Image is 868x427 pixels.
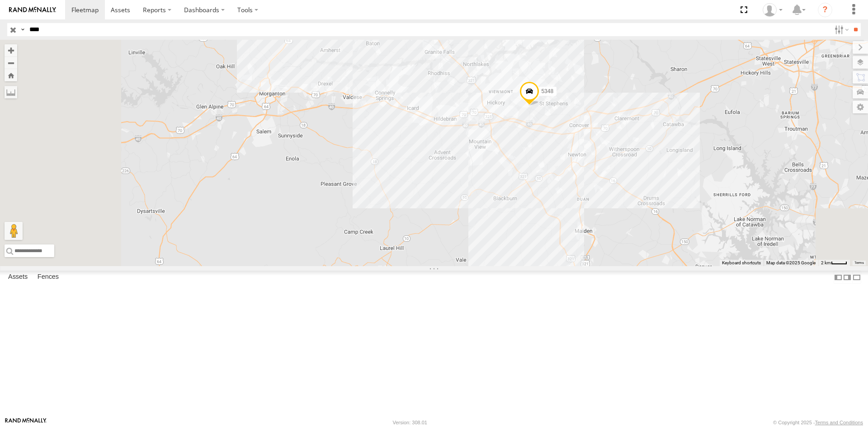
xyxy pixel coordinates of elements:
[5,86,17,99] label: Measure
[393,420,427,425] div: Version: 308.01
[831,23,850,36] label: Search Filter Options
[853,101,868,113] label: Map Settings
[5,56,17,69] button: Zoom out
[843,271,852,284] label: Dock Summary Table to the Right
[5,69,17,81] button: Zoom Home
[19,23,26,36] label: Search Query
[834,271,843,284] label: Dock Summary Table to the Left
[815,420,863,425] a: Terms and Conditions
[759,3,786,17] div: Brian Winn
[4,271,32,284] label: Assets
[854,261,864,265] a: Terms (opens in new tab)
[5,418,47,427] a: Visit our Website
[821,260,831,265] span: 2 km
[9,7,56,13] img: rand-logo.svg
[541,88,553,94] span: 5348
[5,44,17,56] button: Zoom in
[773,420,863,425] div: © Copyright 2025 -
[818,260,850,266] button: Map Scale: 2 km per 32 pixels
[852,271,861,284] label: Hide Summary Table
[722,260,761,266] button: Keyboard shortcuts
[33,271,63,284] label: Fences
[818,3,832,17] i: ?
[766,260,816,265] span: Map data ©2025 Google
[5,222,23,240] button: Drag Pegman onto the map to open Street View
